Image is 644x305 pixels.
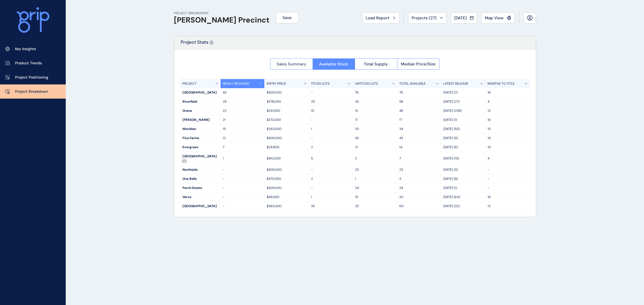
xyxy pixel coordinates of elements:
p: TOTAL AVAILABLE [399,81,426,86]
p: 76 [355,90,395,95]
p: [DATE] (6) [443,145,483,150]
p: $29,800 [267,145,306,150]
p: 20 [399,195,439,199]
p: 7 [399,156,439,161]
p: 23 [355,168,395,172]
p: 33 [355,127,395,131]
p: [DATE] (32) [443,204,483,209]
div: One Bells [180,174,220,183]
p: [DATE] (23B) [443,109,483,113]
p: [DATE] (8) [443,177,483,181]
span: Sales Summary [277,61,306,67]
p: $400,000 [267,168,306,172]
p: 24 [399,186,439,190]
p: - [488,168,528,172]
p: - [223,204,262,209]
p: 60 [399,204,439,209]
p: 43 [223,90,262,95]
button: Projects (27) [408,12,447,24]
p: 16 [488,118,528,122]
p: $331,500 [267,109,306,113]
p: 1 [311,195,351,199]
p: 4 [488,99,528,104]
p: UNTITLED LOTS [355,81,378,86]
p: Project Breakdown [15,89,48,94]
p: 15 [311,109,351,113]
span: Map View [485,15,504,21]
p: 2 [311,145,351,150]
p: [DATE] (15) [443,156,483,161]
p: 2 [311,177,351,181]
span: Median Price/Size [401,61,436,67]
p: 21 [223,118,262,122]
p: - [223,195,262,199]
p: PROJECT BREAKDOWN [174,11,269,16]
p: 23 [399,168,439,172]
p: - [223,168,262,172]
p: - [488,177,528,181]
p: [DATE] (1) [443,118,483,122]
div: Orana [180,106,220,115]
p: 29 [223,99,262,104]
p: 13 [488,204,528,209]
p: 31 [355,109,395,113]
p: - [311,136,351,140]
p: 12 [223,136,262,140]
p: 43 [399,136,439,140]
p: $263,000 [267,127,306,131]
p: $410,000 [267,156,306,161]
p: [DATE] (27) [443,99,483,104]
p: 33 [355,99,395,104]
p: 17 [355,118,395,122]
span: Total Supply [364,61,388,67]
span: Projects ( 27 ) [412,15,437,21]
div: Five Farms [180,134,220,143]
p: $45,000 [267,195,306,199]
p: [DATE] (3) [443,168,483,172]
p: $400,000 [267,136,306,140]
p: 14 [399,145,439,150]
div: Riverfield [180,97,220,106]
p: 34 [399,127,439,131]
p: 76 [399,90,439,95]
p: Project Positioning [15,75,48,80]
button: Sales Summary [270,58,313,70]
div: Perch Estate [180,184,220,192]
p: 43 [355,136,395,140]
p: $372,000 [267,118,306,122]
p: Project Stats [181,39,208,49]
p: 17 [399,118,439,122]
p: 3 [399,177,439,181]
p: 25 [355,204,395,209]
p: 1 [355,177,395,181]
p: 16 [488,195,528,199]
p: 16 [488,90,528,95]
p: TITLED LOTS [311,81,330,86]
p: $429,000 [267,90,306,95]
p: 12 [355,145,395,150]
p: 5 [311,156,351,161]
div: [GEOGRAPHIC_DATA] [180,152,220,165]
p: PROJECT [182,81,196,86]
p: - [223,186,262,190]
p: MONTHS TO TITLE [488,81,515,86]
p: 7 [223,145,262,150]
button: Total Supply [355,58,397,70]
div: [PERSON_NAME] [180,116,220,124]
div: [GEOGRAPHIC_DATA] [180,202,220,211]
button: Map View [481,12,515,24]
h1: [PERSON_NAME] Precinct [174,16,269,25]
p: $378,000 [267,99,306,104]
p: [DATE] (7) [443,90,483,95]
button: Save [276,12,298,23]
p: 2 [355,156,395,161]
p: - [223,177,262,181]
button: Median Price/Size [397,58,440,70]
p: - [311,186,351,190]
p: [DATE] (9) [443,136,483,140]
p: - [311,90,351,95]
p: Key Insights [15,46,36,52]
p: [DATE] (6A) [443,195,483,199]
div: [GEOGRAPHIC_DATA] [180,88,220,97]
p: 10 [488,127,528,131]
